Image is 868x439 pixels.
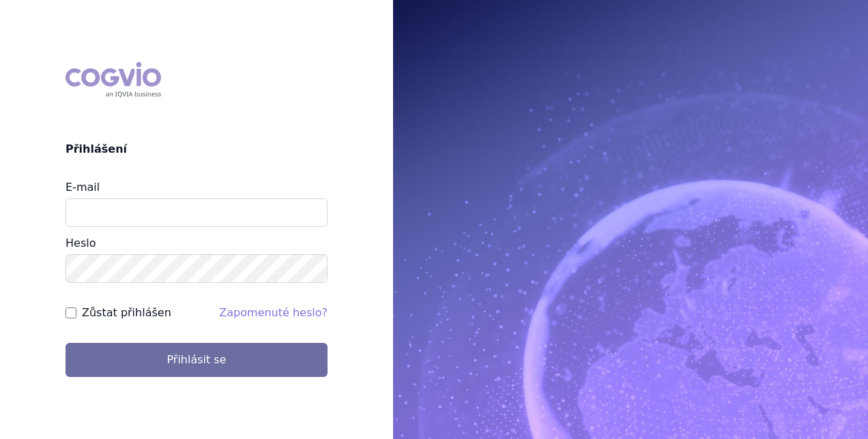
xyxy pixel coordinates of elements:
label: E-mail [66,181,100,194]
a: Zapomenuté heslo? [219,306,328,319]
label: Heslo [66,237,96,249]
label: Zůstat přihlášen [82,305,171,321]
button: Přihlásit se [66,343,328,377]
h2: Přihlášení [66,141,328,157]
div: COGVIO [66,62,161,97]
